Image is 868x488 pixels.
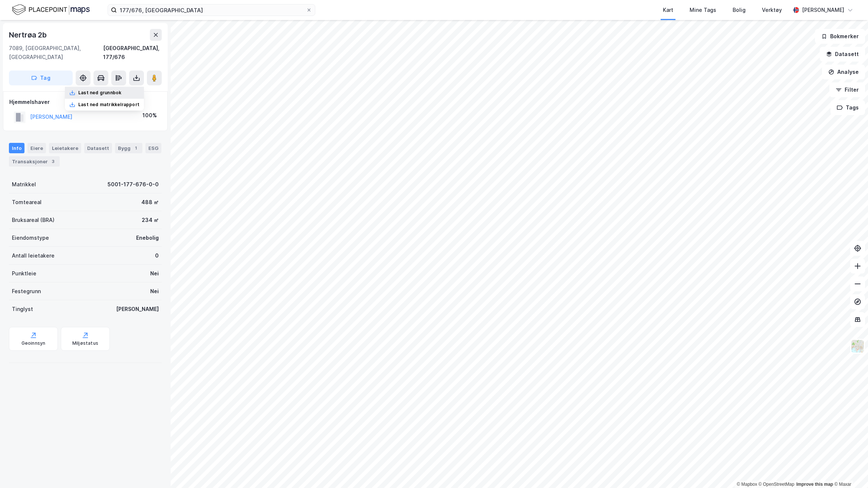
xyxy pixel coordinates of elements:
[141,198,159,207] div: 488 ㎡
[762,6,782,14] div: Verktøy
[829,82,865,97] button: Filter
[12,305,33,314] div: Tinglyst
[822,65,865,79] button: Analyse
[150,269,159,278] div: Nei
[78,102,139,108] div: Last ned matrikkelrapport
[12,269,36,278] div: Punktleie
[759,482,795,487] a: OpenStreetMap
[132,144,139,152] div: 1
[12,180,36,189] div: Matrikkel
[116,305,159,314] div: [PERSON_NAME]
[142,111,157,120] div: 100%
[117,4,306,16] input: Søk på adresse, matrikkel, gårdeiere, leietakere eller personer
[22,340,46,346] div: Geoinnsyn
[12,198,42,207] div: Tomteareal
[820,47,865,62] button: Datasett
[831,452,868,488] iframe: Chat Widget
[78,90,121,96] div: Last ned grunnbok
[9,143,24,153] div: Info
[145,143,161,153] div: ESG
[9,29,48,41] div: Nertrøa 2b
[115,143,142,153] div: Bygg
[72,340,98,346] div: Miljøstatus
[12,3,90,16] img: logo.f888ab2527a4732fd821a326f86c7f29.svg
[49,143,81,153] div: Leietakere
[136,233,159,242] div: Enebolig
[12,287,41,296] div: Festegrunn
[831,452,868,488] div: Kontrollprogram for chat
[12,251,55,260] div: Antall leietakere
[9,71,73,85] button: Tag
[733,6,746,14] div: Bolig
[49,158,57,165] div: 3
[663,6,673,14] div: Kart
[27,143,46,153] div: Eiere
[9,44,103,62] div: 7089, [GEOGRAPHIC_DATA], [GEOGRAPHIC_DATA]
[150,287,159,296] div: Nei
[831,100,865,115] button: Tags
[103,44,162,62] div: [GEOGRAPHIC_DATA], 177/676
[851,339,865,353] img: Z
[9,156,60,167] div: Transaksjoner
[690,6,716,14] div: Mine Tags
[142,216,159,225] div: 234 ㎡
[155,251,159,260] div: 0
[815,29,865,44] button: Bokmerker
[796,482,833,487] a: Improve this map
[737,482,757,487] a: Mapbox
[12,233,49,242] div: Eiendomstype
[9,98,161,107] div: Hjemmelshaver
[108,180,159,189] div: 5001-177-676-0-0
[802,6,844,14] div: [PERSON_NAME]
[84,143,112,153] div: Datasett
[12,216,55,225] div: Bruksareal (BRA)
